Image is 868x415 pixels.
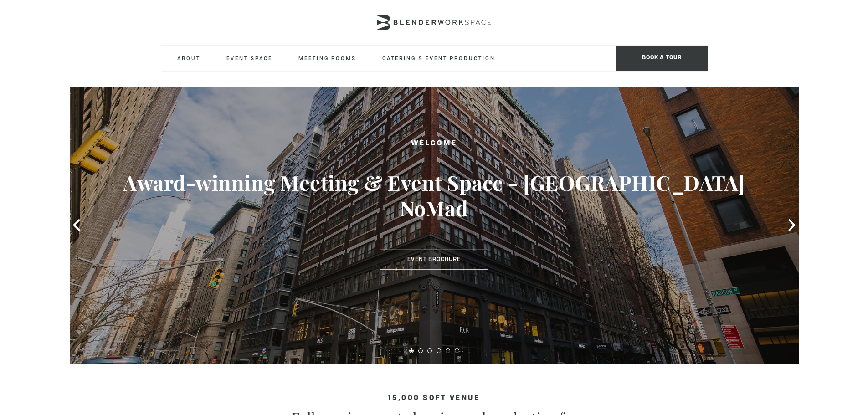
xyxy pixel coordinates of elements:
[616,46,708,71] span: Book a tour
[375,46,503,71] a: Catering & Event Production
[106,138,762,149] h2: Welcome
[161,395,708,402] h4: 15,000 sqft venue
[106,170,762,221] h3: Award-winning Meeting & Event Space - [GEOGRAPHIC_DATA] NoMad
[380,249,488,270] a: Event Brochure
[822,371,868,415] iframe: Chat Widget
[291,46,364,71] a: Meeting Rooms
[219,46,280,71] a: Event Space
[170,46,208,71] a: About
